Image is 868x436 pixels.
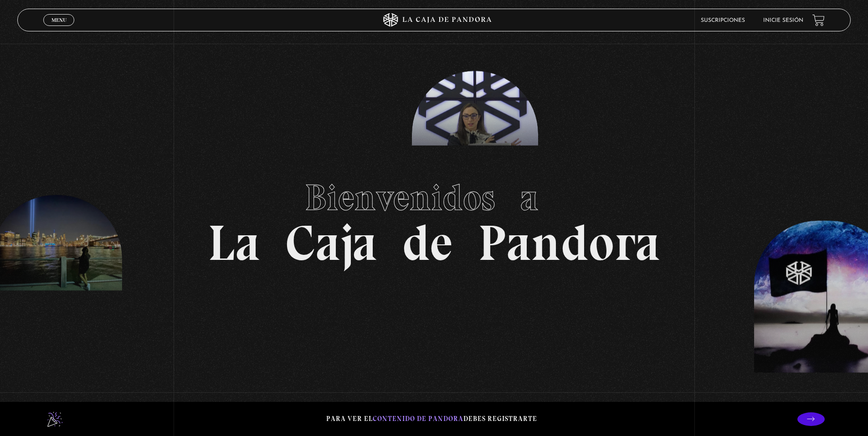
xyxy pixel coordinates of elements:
span: Menu [51,17,67,23]
p: Para ver el debes registrarte [326,413,537,425]
span: Cerrar [48,25,70,31]
a: View your shopping cart [812,14,825,26]
a: Suscripciones [701,18,745,23]
a: Inicie sesión [763,18,803,23]
span: contenido de Pandora [373,415,463,423]
h1: La Caja de Pandora [208,168,660,268]
span: Bienvenidos a [305,176,564,219]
